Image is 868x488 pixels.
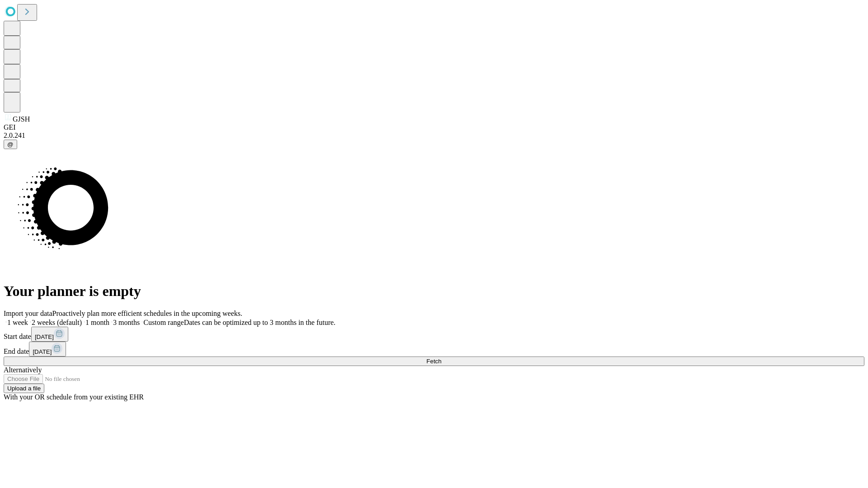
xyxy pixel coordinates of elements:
button: @ [4,140,17,149]
div: 2.0.241 [4,131,864,140]
span: Custom range [143,319,184,326]
div: GEI [4,123,864,131]
div: Start date [4,327,864,342]
span: 1 week [7,319,28,326]
h1: Your planner is empty [4,283,864,300]
span: 2 weeks (default) [32,319,82,326]
span: Alternatively [4,366,42,374]
span: With your OR schedule from your existing EHR [4,393,144,401]
button: [DATE] [29,342,66,357]
span: 3 months [113,319,140,326]
span: Dates can be optimized up to 3 months in the future. [184,319,335,326]
span: 1 month [85,319,109,326]
span: Import your data [4,310,52,317]
span: @ [7,141,14,148]
button: Fetch [4,357,864,366]
button: Upload a file [4,384,44,393]
div: End date [4,342,864,357]
span: Proactively plan more efficient schedules in the upcoming weeks. [52,310,242,317]
span: [DATE] [35,333,54,340]
span: GJSH [13,115,30,123]
span: Fetch [426,358,441,365]
span: [DATE] [33,348,52,355]
button: [DATE] [31,327,68,342]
